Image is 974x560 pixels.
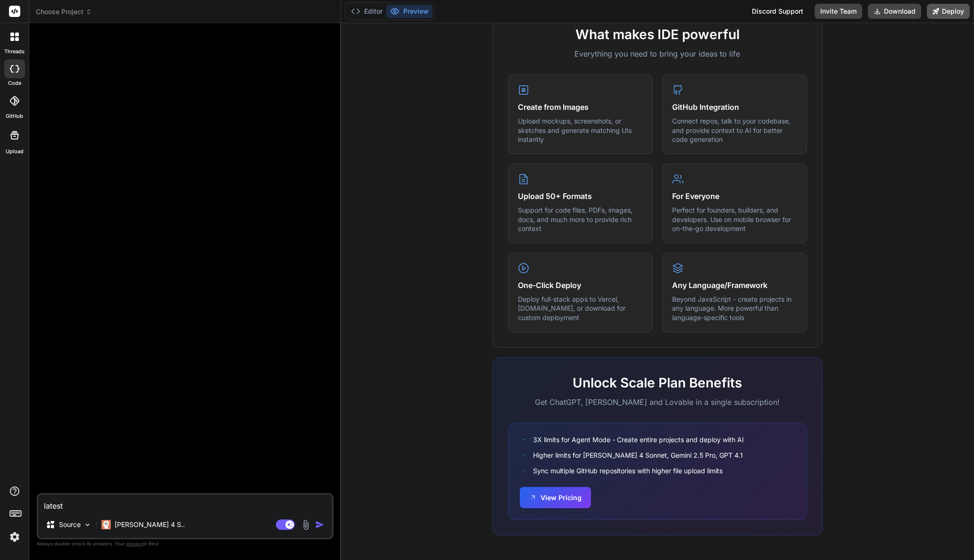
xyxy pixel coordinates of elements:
[8,79,21,87] label: code
[518,116,643,144] p: Upload mockups, screenshots, or sketches and generate matching UIs instantly
[672,101,797,113] h4: GitHub Integration
[6,112,23,120] label: GitHub
[672,206,797,233] p: Perfect for founders, builders, and developers. Use on mobile browser for on-the-go development
[672,116,797,144] p: Connect repos, talk to your codebase, and provide context to AI for better code generation
[868,4,921,19] button: Download
[518,280,643,291] h4: One-Click Deploy
[101,520,111,529] img: Claude 4 Sonnet
[672,190,797,202] h4: For Everyone
[518,295,643,322] p: Deploy full-stack apps to Vercel, [DOMAIN_NAME], or download for custom deployment
[518,101,643,113] h4: Create from Images
[520,487,591,508] button: View Pricing
[347,5,386,18] button: Editor
[533,466,723,476] span: Sync multiple GitHub repositories with higher file upload limits
[83,521,92,529] img: Pick Models
[126,541,143,546] span: privacy
[59,520,81,529] p: Source
[672,280,797,291] h4: Any Language/Framework
[518,206,643,233] p: Support for code files, PDFs, images, docs, and much more to provide rich context
[37,539,333,548] p: Always double-check its answers. Your in Bind
[672,295,797,322] p: Beyond JavaScript - create projects in any language. More powerful than language-specific tools
[533,450,743,460] span: Higher limits for [PERSON_NAME] 4 Sonnet, Gemini 2.5 Pro, GPT 4.1
[518,190,643,202] h4: Upload 50+ Formats
[508,25,807,44] h2: What makes IDE powerful
[315,520,325,529] img: icon
[746,4,809,19] div: Discord Support
[36,7,92,16] span: Choose Project
[4,48,25,56] label: threads
[508,48,807,59] p: Everything you need to bring your ideas to life
[38,494,332,511] textarea: latest
[386,5,433,18] button: Preview
[815,4,862,19] button: Invite Team
[6,148,24,156] label: Upload
[927,4,970,19] button: Deploy
[508,373,807,393] h2: Unlock Scale Plan Benefits
[115,520,185,529] p: [PERSON_NAME] 4 S..
[508,396,807,408] p: Get ChatGPT, [PERSON_NAME] and Lovable in a single subscription!
[300,519,311,530] img: attachment
[7,529,23,545] img: settings
[533,435,744,445] span: 3X limits for Agent Mode - Create entire projects and deploy with AI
